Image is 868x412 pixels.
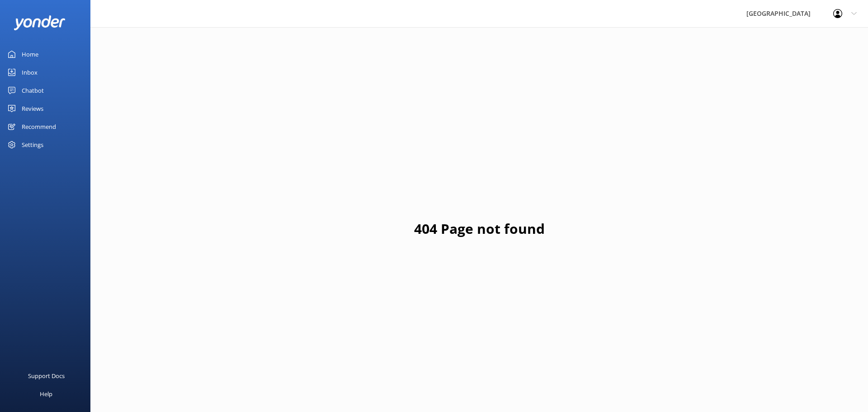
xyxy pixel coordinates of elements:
[22,63,38,81] div: Inbox
[22,118,56,136] div: Recommend
[22,136,43,154] div: Settings
[28,367,65,385] div: Support Docs
[22,99,43,118] div: Reviews
[14,15,66,30] img: yonder-white-logo.png
[414,218,545,240] h1: 404 Page not found
[22,81,44,99] div: Chatbot
[40,385,52,403] div: Help
[22,45,38,63] div: Home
